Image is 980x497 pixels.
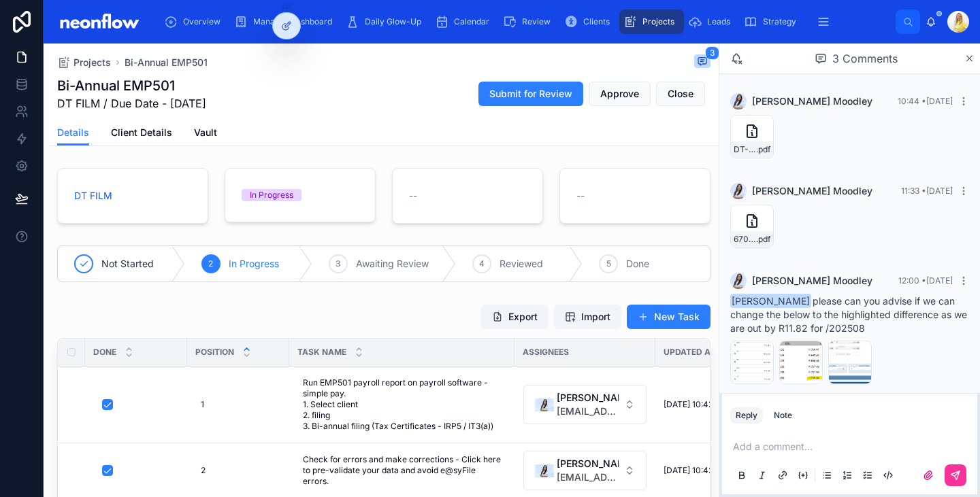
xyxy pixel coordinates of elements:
[626,257,649,271] span: Done
[478,82,583,106] button: Submit for Review
[627,305,710,329] button: New Task
[523,385,647,424] button: Select Button
[500,257,543,271] span: Reviewed
[684,10,740,34] a: Leads
[336,258,340,269] span: 3
[576,189,585,203] span: --
[57,95,206,112] span: DT FILM / Due Date - [DATE]
[832,50,898,67] span: 3 Comments
[606,258,611,269] span: 5
[365,16,421,27] span: Daily Glow-Up
[664,399,713,410] span: [DATE] 10:42
[694,54,710,71] button: 3
[756,144,770,155] span: .pdf
[557,457,619,470] span: [PERSON_NAME]
[557,391,619,405] span: [PERSON_NAME]
[560,10,619,34] a: Clients
[898,96,953,106] span: 10:44 • [DATE]
[730,407,763,424] button: Reply
[342,10,431,34] a: Daily Glow-Up
[730,294,811,308] span: [PERSON_NAME]
[489,87,572,101] span: Submit for Review
[557,470,619,484] span: [EMAIL_ADDRESS][DOMAIN_NAME]
[642,16,674,27] span: Projects
[250,189,293,201] div: In Progress
[73,56,111,69] span: Projects
[57,126,89,139] span: Details
[154,7,896,37] div: scrollable content
[125,56,208,69] a: Bi-Annual EMP501
[901,186,953,196] span: 11:33 • [DATE]
[431,10,499,34] a: Calendar
[756,234,770,245] span: .pdf
[730,295,967,334] span: please can you advise if we can change the below to the highlighted difference as we are out by R...
[664,465,713,476] span: [DATE] 10:42
[707,16,730,27] span: Leads
[74,189,112,203] a: DT FILM
[303,454,501,487] span: Check for errors and make corrections - Click here to pre-validate your data and avoid e@syFile e...
[229,257,279,271] span: In Progress
[160,10,230,34] a: Overview
[201,465,206,476] span: 2
[581,310,610,324] span: Import
[409,189,417,203] span: --
[668,87,693,101] span: Close
[54,11,144,33] img: App logo
[93,347,116,358] span: Done
[768,407,798,424] button: Note
[356,257,429,271] span: Awaiting Review
[734,234,756,245] span: 670dba05-d285-4abf-a4b0-62a07f6e491f-DT-Film-7600793881_202508
[479,258,485,269] span: 4
[230,10,342,34] a: Manager Dashboard
[303,377,501,432] span: Run EMP501 payroll report on payroll software - simple pay. 1. Select client 2. filing 3. Bi-annu...
[740,10,806,34] a: Strategy
[664,347,715,358] span: Updated at
[752,95,872,108] span: [PERSON_NAME] Moodley
[705,46,719,60] span: 3
[201,399,204,410] span: 1
[523,451,647,490] button: Select Button
[752,274,872,288] span: [PERSON_NAME] Moodley
[774,410,792,421] div: Note
[297,347,346,358] span: Task Name
[454,16,489,27] span: Calendar
[619,10,684,34] a: Projects
[557,405,619,418] span: [EMAIL_ADDRESS][DOMAIN_NAME]
[523,347,569,358] span: Assignees
[600,87,639,101] span: Approve
[583,16,610,27] span: Clients
[183,16,220,27] span: Overview
[656,82,705,106] button: Close
[734,144,756,155] span: DT-Film-7600793881_202508
[554,305,621,329] button: Import
[57,120,89,146] a: Details
[522,16,551,27] span: Review
[481,305,549,329] button: Export
[194,126,217,139] span: Vault
[208,258,213,269] span: 2
[57,76,206,95] h1: Bi-Annual EMP501
[57,56,111,69] a: Projects
[101,257,154,271] span: Not Started
[752,184,872,198] span: [PERSON_NAME] Moodley
[111,126,172,139] span: Client Details
[253,16,332,27] span: Manager Dashboard
[111,120,172,148] a: Client Details
[194,120,217,148] a: Vault
[763,16,796,27] span: Strategy
[499,10,560,34] a: Review
[195,347,234,358] span: Position
[589,82,651,106] button: Approve
[898,275,953,286] span: 12:00 • [DATE]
